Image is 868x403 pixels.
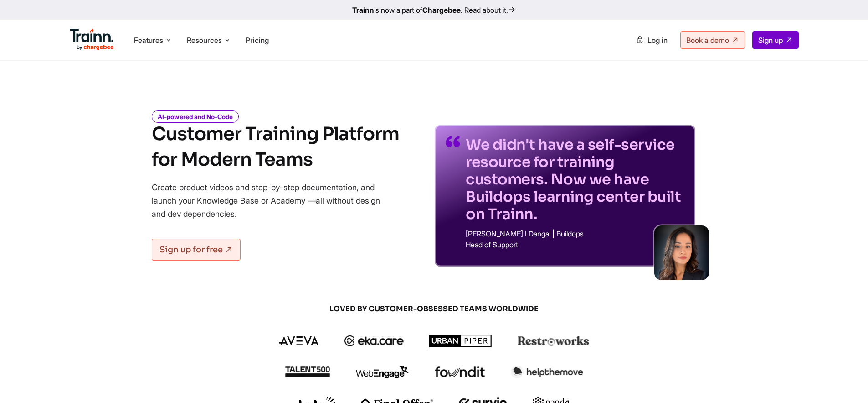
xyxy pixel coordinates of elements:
img: restroworks logo [518,336,589,346]
img: Trainn Logo [70,29,114,51]
p: Head of Support [466,241,684,248]
img: foundit logo [434,366,485,377]
img: ekacare logo [344,335,404,346]
p: [PERSON_NAME] I Dangal | Buildops [466,230,684,237]
img: aveva logo [279,336,319,345]
p: Create product videos and step-by-step documentation, and launch your Knowledge Base or Academy —... [152,181,393,220]
img: webengage logo [356,366,409,378]
img: helpthemove logo [511,366,583,378]
a: Book a demo [680,31,745,49]
span: LOVED BY CUSTOMER-OBSESSED TEAMS WORLDWIDE [216,304,653,314]
i: AI-powered and No-Code [152,110,239,123]
a: Sign up [752,31,799,49]
iframe: Chat Widget [822,359,868,403]
span: Resources [187,35,222,45]
img: urbanpiper logo [429,335,492,347]
span: Sign up [758,36,783,45]
b: Chargebee [422,5,461,15]
b: Trainn [352,5,374,15]
img: quotes-purple.41a7099.svg [446,136,460,147]
a: Log in [630,32,673,48]
a: Sign up for free [152,239,241,261]
img: sabina-buildops.d2e8138.png [654,225,709,280]
img: talent500 logo [285,366,330,377]
span: Log in [647,36,668,45]
span: Book a demo [686,36,729,45]
p: We didn't have a self-service resource for training customers. Now we have Buildops learning cent... [466,136,684,223]
a: Pricing [246,36,269,45]
span: Features [134,35,163,45]
h1: Customer Training Platform for Modern Teams [152,121,399,173]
